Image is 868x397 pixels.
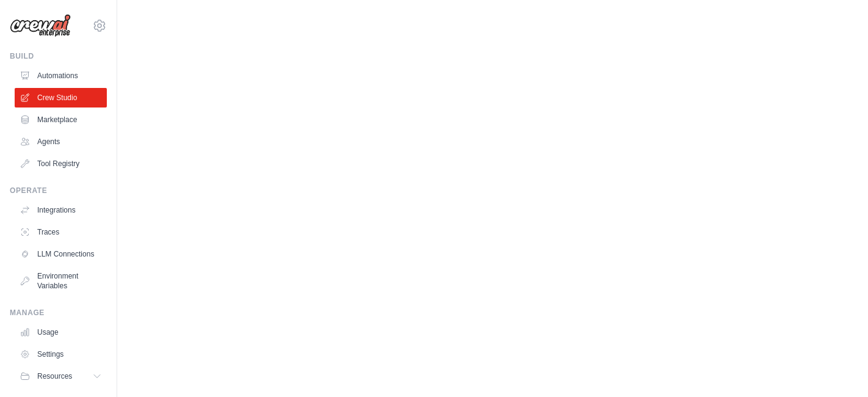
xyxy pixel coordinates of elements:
div: Manage [10,308,107,318]
a: Agents [15,132,107,151]
a: LLM Connections [15,244,107,264]
a: Environment Variables [15,266,107,296]
div: Build [10,51,107,61]
button: Resources [15,366,107,386]
a: Automations [15,66,107,86]
img: Logo [10,14,71,37]
a: Usage [15,322,107,342]
a: Tool Registry [15,154,107,173]
span: Resources [37,371,72,381]
a: Integrations [15,200,107,220]
div: Operate [10,186,107,195]
a: Settings [15,344,107,364]
a: Crew Studio [15,88,107,107]
a: Marketplace [15,110,107,129]
a: Traces [15,222,107,242]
